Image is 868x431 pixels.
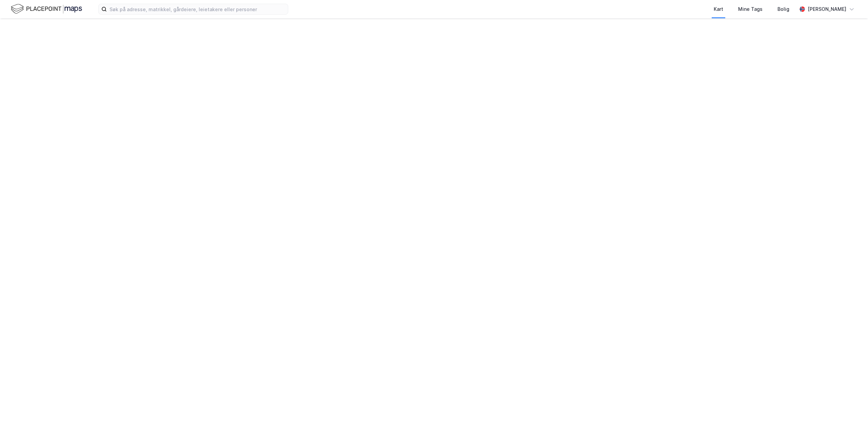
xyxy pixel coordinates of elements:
[777,5,789,13] div: Bolig
[11,3,82,15] img: logo.f888ab2527a4732fd821a326f86c7f29.svg
[738,5,763,13] div: Mine Tags
[714,5,723,13] div: Kart
[808,5,846,13] div: [PERSON_NAME]
[107,4,288,14] input: Søk på adresse, matrikkel, gårdeiere, leietakere eller personer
